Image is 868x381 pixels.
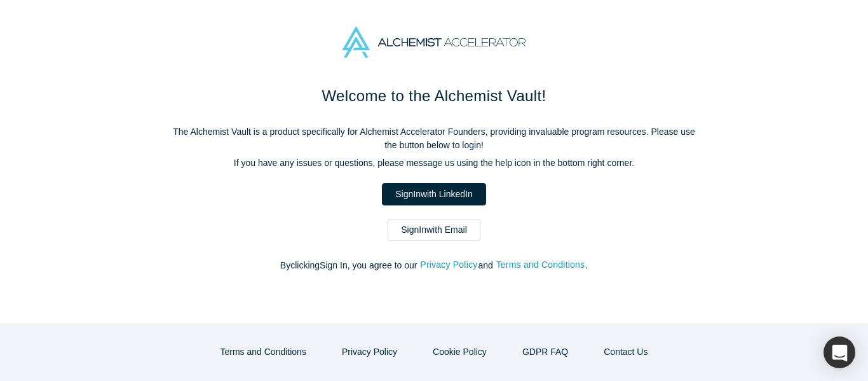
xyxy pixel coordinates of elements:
a: SignInwith Email [388,219,480,241]
a: GDPR FAQ [509,341,581,363]
p: The Alchemist Vault is a product specifically for Alchemist Accelerator Founders, providing inval... [167,125,701,152]
button: Privacy Policy [329,341,410,363]
button: Contact Us [590,341,661,363]
img: Alchemist Accelerator Logo [342,27,526,58]
a: SignInwith LinkedIn [382,183,485,205]
button: Terms and Conditions [496,258,586,272]
h1: Welcome to the Alchemist Vault! [167,85,701,107]
button: Cookie Policy [419,341,500,363]
p: If you have any issues or questions, please message us using the help icon in the bottom right co... [167,156,701,170]
button: Privacy Policy [419,258,478,272]
p: By clicking Sign In , you agree to our and . [167,259,701,272]
button: Terms and Conditions [207,341,320,363]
